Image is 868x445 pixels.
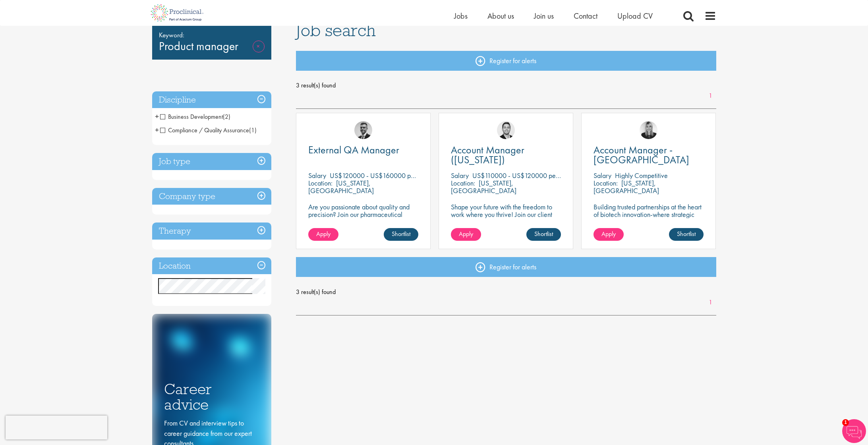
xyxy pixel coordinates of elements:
span: Salary [593,171,611,180]
h3: Location [152,257,271,275]
a: Shortlist [526,228,561,241]
span: 3 result(s) found [296,79,716,91]
a: 1 [705,91,716,101]
img: Parker Jensen [497,121,515,139]
img: Alex Bill [354,121,372,139]
a: Register for alerts [296,51,716,71]
a: Jobs [454,11,468,21]
h3: Discipline [152,91,271,108]
a: Register for alerts [296,257,716,277]
span: Keyword: [159,29,265,41]
span: Business Development [160,112,223,121]
span: Apply [601,230,616,238]
span: (2) [223,112,230,121]
span: Account Manager ([US_STATE]) [451,143,524,166]
span: Location: [451,178,475,188]
p: [US_STATE], [GEOGRAPHIC_DATA] [308,178,374,195]
span: + [155,124,159,136]
span: Compliance / Quality Assurance [160,126,249,134]
span: Compliance / Quality Assurance [160,126,257,134]
a: Account Manager ([US_STATE]) [451,145,561,165]
a: Contact [574,11,597,21]
p: Building trusted partnerships at the heart of biotech innovation-where strategic account manageme... [593,203,704,233]
a: Remove [253,41,265,64]
span: Location: [593,178,618,188]
a: Account Manager - [GEOGRAPHIC_DATA] [593,145,704,165]
a: About us [487,11,514,21]
span: Salary [451,171,469,180]
span: Account Manager - [GEOGRAPHIC_DATA] [593,143,689,166]
a: Apply [308,228,338,241]
a: Apply [593,228,624,241]
a: 1 [705,298,716,307]
span: Job search [296,19,376,41]
h3: Company type [152,188,271,205]
span: (1) [249,126,257,134]
a: Apply [451,228,481,241]
a: Shortlist [384,228,418,241]
a: Upload CV [617,11,653,21]
p: Shape your future with the freedom to work where you thrive! Join our client with this fully remo... [451,203,561,233]
span: External QA Manager [308,143,399,157]
span: Business Development [160,112,230,121]
span: Apply [316,230,331,238]
img: Janelle Jones [640,121,657,139]
a: Shortlist [669,228,704,241]
iframe: reCAPTCHA [6,416,107,439]
h3: Job type [152,153,271,170]
span: 1 [842,419,849,426]
span: Apply [459,230,473,238]
span: Salary [308,171,326,180]
span: + [155,110,159,122]
p: US$110000 - US$120000 per annum [472,171,577,180]
h3: Therapy [152,222,271,240]
img: Chatbot [842,419,866,443]
p: US$120000 - US$160000 per annum [330,171,436,180]
div: Product manager [152,25,271,60]
p: Are you passionate about quality and precision? Join our pharmaceutical client and help ensure to... [308,203,418,241]
span: 3 result(s) found [296,286,716,298]
a: Join us [534,11,554,21]
p: [US_STATE], [GEOGRAPHIC_DATA] [593,178,659,195]
p: Highly Competitive [615,171,668,180]
span: Location: [308,178,333,188]
h3: Career advice [164,381,259,412]
a: External QA Manager [308,145,418,155]
p: [US_STATE], [GEOGRAPHIC_DATA] [451,178,516,195]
